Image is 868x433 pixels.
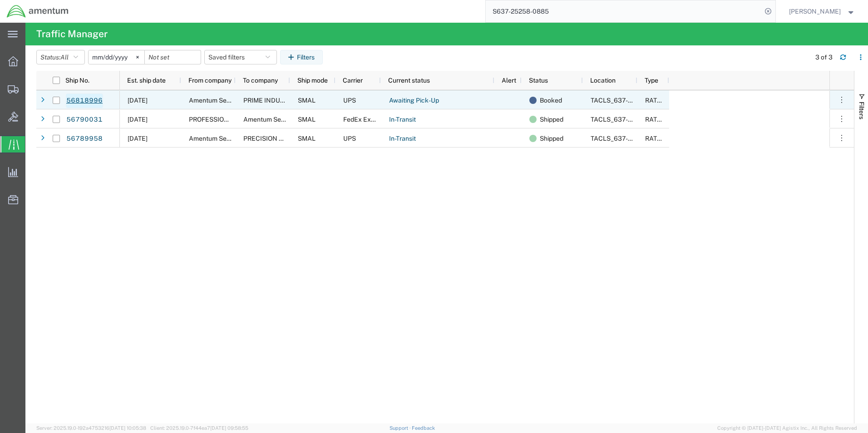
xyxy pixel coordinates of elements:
[66,132,103,146] a: 56789958
[66,113,103,127] a: 56790031
[789,6,856,17] button: [PERSON_NAME]
[388,77,430,84] span: Current status
[343,97,356,104] span: UPS
[529,77,548,84] span: Status
[343,77,363,84] span: Carrier
[189,97,257,104] span: Amentum Services, Inc.
[298,135,316,142] span: SMAL
[188,77,232,84] span: From company
[109,425,146,431] span: [DATE] 10:05:38
[343,116,387,123] span: FedEx Express
[298,97,316,104] span: SMAL
[540,129,563,148] span: Shipped
[540,110,563,129] span: Shipped
[717,424,857,432] span: Copyright © [DATE]-[DATE] Agistix Inc., All Rights Reserved
[243,77,278,84] span: To company
[89,50,144,64] input: Not set
[502,77,516,84] span: Alert
[128,135,148,142] span: 09/11/2025
[343,135,356,142] span: UPS
[789,6,841,16] span: Dean Selzer
[127,77,166,84] span: Est. ship date
[280,50,323,64] button: Filters
[36,425,146,431] span: Server: 2025.19.0-192a4753216
[150,425,248,431] span: Client: 2025.19.0-7f44ea7
[591,97,760,104] span: TACLS_637-Pax River, MD
[540,91,562,110] span: Booked
[645,135,666,142] span: RATED
[298,116,316,123] span: SMAL
[645,77,658,84] span: Type
[65,77,89,84] span: Ship No.
[60,54,69,61] span: All
[210,425,248,431] span: [DATE] 09:58:55
[412,425,435,431] a: Feedback
[36,50,85,64] button: Status:All
[591,116,760,123] span: TACLS_637-Pax River, MD
[145,50,201,64] input: Not set
[36,23,108,45] h4: Traffic Manager
[858,102,865,119] span: Filters
[243,116,311,123] span: Amentum Services, Inc.
[189,116,321,123] span: PROFESSIONAL AVIATION ASSOCIATES INC
[389,113,416,127] a: In-Transit
[297,77,328,84] span: Ship mode
[128,97,148,104] span: 09/15/2025
[815,53,833,62] div: 3 of 3
[390,425,412,431] a: Support
[591,135,760,142] span: TACLS_637-Pax River, MD
[6,5,69,18] img: logo
[590,77,616,84] span: Location
[128,116,148,123] span: 09/11/2025
[389,93,439,108] a: Awaiting Pick-Up
[645,116,666,123] span: RATED
[189,135,257,142] span: Amentum Services, Inc.
[486,0,762,22] input: Search for shipment number, reference number
[645,97,666,104] span: RATED
[389,132,416,146] a: In-Transit
[204,50,277,64] button: Saved filters
[243,135,385,142] span: PRECISION ACCESSORIES AND INSTRUMENTS
[243,97,315,104] span: PRIME INDUSTRIES INC
[66,93,103,108] a: 56818996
